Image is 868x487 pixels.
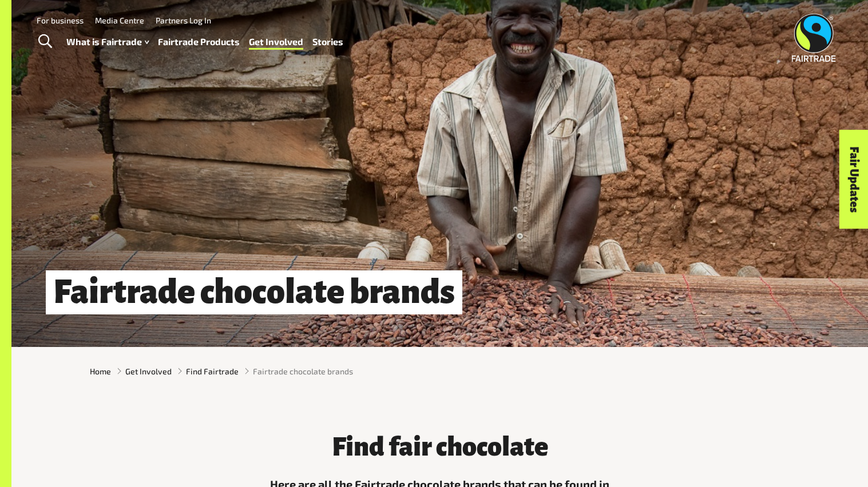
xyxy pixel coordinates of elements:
a: Partners Log In [156,15,211,25]
a: Fairtrade Products [158,34,240,50]
a: Home [90,365,111,377]
a: Get Involved [249,34,303,50]
a: Find Fairtrade [186,365,239,377]
h3: Find fair chocolate [268,433,612,461]
a: Get Involved [125,365,172,377]
a: Stories [312,34,343,50]
img: Fairtrade Australia New Zealand logo [792,14,836,62]
span: Fairtrade chocolate brands [253,365,353,377]
a: Media Centre [95,15,144,25]
a: Toggle Search [31,27,59,56]
h1: Fairtrade chocolate brands [46,270,462,314]
a: What is Fairtrade [66,34,149,50]
a: For business [37,15,84,25]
